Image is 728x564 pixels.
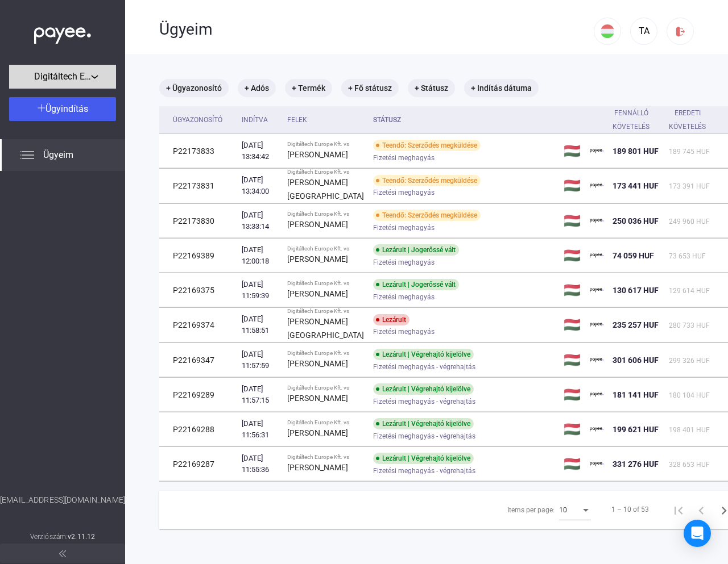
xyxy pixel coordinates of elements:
[173,113,233,127] div: Ügyazonosító
[242,140,278,162] div: [DATE] 13:34:42
[373,221,435,235] span: Fizetési meghagyás
[373,244,459,256] div: Lezárult | Jogerőssé vált
[669,252,706,260] span: 73 653 HUF
[590,249,603,262] img: payee-logo
[173,113,222,127] div: Ügyazonosító
[159,273,237,307] td: P22169375
[559,503,591,516] mat-select: Items per page:
[669,357,710,365] span: 299 326 HUF
[373,279,459,290] div: Lezárult | Jogerőssé vált
[601,24,614,38] img: HU
[9,65,116,89] button: Digitáltech Europe Kft.
[559,378,585,412] td: 🇭🇺
[68,533,95,541] strong: v2.11.12
[669,426,710,434] span: 198 401 HUF
[373,395,475,408] span: Fizetési meghagyás - végrehajtás
[287,289,348,298] strong: [PERSON_NAME]
[634,24,653,38] div: TA
[613,106,650,133] div: Fennálló követelés
[590,144,603,158] img: payee-logo
[669,287,710,295] span: 129 614 HUF
[590,457,603,471] img: payee-logo
[590,214,603,228] img: payee-logo
[669,106,716,133] div: Eredeti követelés
[613,459,659,469] span: 331 276 HUF
[590,179,603,193] img: payee-logo
[559,204,585,238] td: 🇭🇺
[287,169,364,176] div: Digitáltech Europe Kft. vs
[667,498,690,521] button: First page
[242,383,278,406] div: [DATE] 11:57:15
[590,283,603,297] img: payee-logo
[669,148,710,156] span: 189 745 HUF
[242,210,278,232] div: [DATE] 13:33:14
[373,256,435,269] span: Fizetési meghagyás
[613,390,659,399] span: 181 141 HUF
[242,113,278,127] div: Indítva
[242,279,278,302] div: [DATE] 11:59:39
[590,388,603,402] img: payee-logo
[287,454,364,461] div: Digitáltech Europe Kft. vs
[9,97,116,121] button: Ügyindítás
[667,18,694,45] button: logout-red
[287,359,348,368] strong: [PERSON_NAME]
[159,204,237,238] td: P22173830
[613,216,659,225] span: 250 036 HUF
[613,356,659,365] span: 301 606 HUF
[559,506,567,514] span: 10
[287,317,364,340] strong: [PERSON_NAME][GEOGRAPHIC_DATA]
[373,360,475,374] span: Fizetési meghagyás - végrehajtás
[242,174,278,197] div: [DATE] 13:34:00
[373,429,475,443] span: Fizetési meghagyás - végrehajtás
[613,286,659,295] span: 130 617 HUF
[675,26,686,37] img: logout-red
[287,394,348,403] strong: [PERSON_NAME]
[559,343,585,377] td: 🇭🇺
[559,239,585,273] td: 🇭🇺
[613,181,659,190] span: 173 441 HUF
[287,350,364,357] div: Digitáltech Europe Kft. vs
[287,245,364,252] div: Digitáltech Europe Kft. vs
[287,113,364,127] div: Felek
[242,453,278,475] div: [DATE] 11:55:36
[341,79,399,97] mat-chip: + Fő státusz
[287,254,348,264] strong: [PERSON_NAME]
[287,141,364,148] div: Digitáltech Europe Kft. vs
[559,134,585,168] td: 🇭🇺
[159,378,237,412] td: P22169289
[287,308,364,315] div: Digitáltech Europe Kft. vs
[159,412,237,446] td: P22169288
[408,79,455,97] mat-chip: + Státusz
[285,79,332,97] mat-chip: + Termék
[684,520,711,547] div: Open Intercom Messenger
[159,169,237,203] td: P22173831
[287,220,348,229] strong: [PERSON_NAME]
[613,425,659,434] span: 199 621 HUF
[373,140,481,151] div: Teendő: Szerződés megküldése
[613,320,659,329] span: 235 257 HUF
[159,239,237,273] td: P22169389
[369,106,559,134] th: Státusz
[287,428,348,437] strong: [PERSON_NAME]
[559,412,585,446] td: 🇭🇺
[669,218,710,225] span: 249 960 HUF
[613,251,654,260] span: 74 059 HUF
[287,280,364,287] div: Digitáltech Europe Kft. vs
[242,113,268,127] div: Indítva
[373,151,435,165] span: Fizetési meghagyás
[38,104,45,112] img: plus-white.svg
[242,314,278,336] div: [DATE] 11:58:51
[159,20,594,39] div: Ügyeim
[373,383,474,395] div: Lezárult | Végrehajtó kijelölve
[159,134,237,168] td: P22173833
[287,419,364,426] div: Digitáltech Europe Kft. vs
[242,418,278,441] div: [DATE] 11:56:31
[45,103,88,114] span: Ügyindítás
[559,447,585,481] td: 🇭🇺
[507,503,555,517] div: Items per page:
[590,353,603,367] img: payee-logo
[43,148,73,162] span: Ügyeim
[373,186,435,199] span: Fizetési meghagyás
[34,70,91,83] span: Digitáltech Europe Kft.
[669,106,706,133] div: Eredeti követelés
